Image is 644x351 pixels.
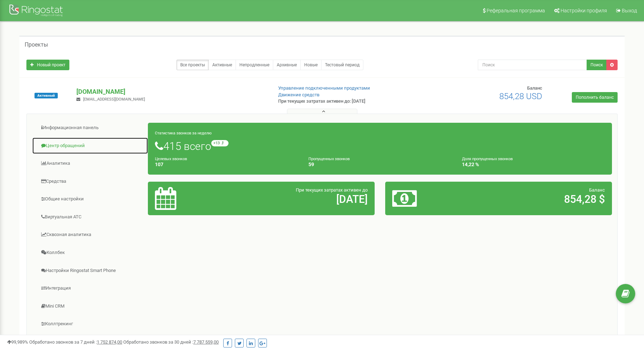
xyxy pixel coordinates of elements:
input: Поиск [478,60,587,70]
span: 99,989% [7,339,28,345]
a: Тестовый период [321,60,363,70]
span: [EMAIL_ADDRESS][DOMAIN_NAME] [83,97,145,102]
a: Аналитика [32,155,148,172]
a: Настройки Ringostat Smart Phone [32,262,148,279]
a: Коллбек [32,244,148,261]
small: Статистика звонков за неделю [155,131,212,135]
h4: 59 [308,162,451,167]
a: Информационная панель [32,119,148,137]
p: При текущих затратах активен до: [DATE] [278,98,418,105]
a: Пополнить баланс [572,92,618,103]
a: Движение средств [278,92,319,97]
a: Средства [32,173,148,190]
span: При текущих затратах активен до [296,187,368,193]
a: Mini CRM [32,298,148,315]
a: Непродленные [236,60,273,70]
a: Общие настройки [32,190,148,208]
h2: [DATE] [230,193,368,205]
span: 854,28 USD [499,91,542,101]
a: Центр обращений [32,137,148,155]
a: Интеграция [32,280,148,297]
a: Управление подключенными продуктами [278,85,370,91]
span: Активный [35,93,58,98]
small: +13 [211,140,229,146]
small: Пропущенных звонков [308,157,350,161]
span: Выход [622,8,637,13]
u: 7 787 559,00 [193,339,219,345]
p: [DOMAIN_NAME] [76,87,267,96]
a: Виртуальная АТС [32,208,148,226]
u: 1 752 874,00 [97,339,122,345]
h4: 107 [155,162,298,167]
a: Новый проект [26,60,69,70]
a: Архивные [273,60,301,70]
a: Коллтрекинг [32,315,148,333]
a: Активные [208,60,236,70]
button: Поиск [587,60,607,70]
span: Настройки профиля [561,8,607,13]
a: Сквозная аналитика [32,226,148,243]
h5: Проекты [25,42,48,48]
span: Баланс [527,85,542,91]
h4: 14,22 % [462,162,605,167]
span: Обработано звонков за 30 дней : [123,339,219,345]
small: Доля пропущенных звонков [462,157,513,161]
a: Новые [300,60,321,70]
span: Обработано звонков за 7 дней : [29,339,122,345]
h2: 854,28 $ [467,193,605,205]
span: Реферальная программа [487,8,545,13]
small: Целевых звонков [155,157,187,161]
h1: 415 всего [155,140,605,152]
span: Баланс [589,187,605,193]
a: Все проекты [176,60,209,70]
